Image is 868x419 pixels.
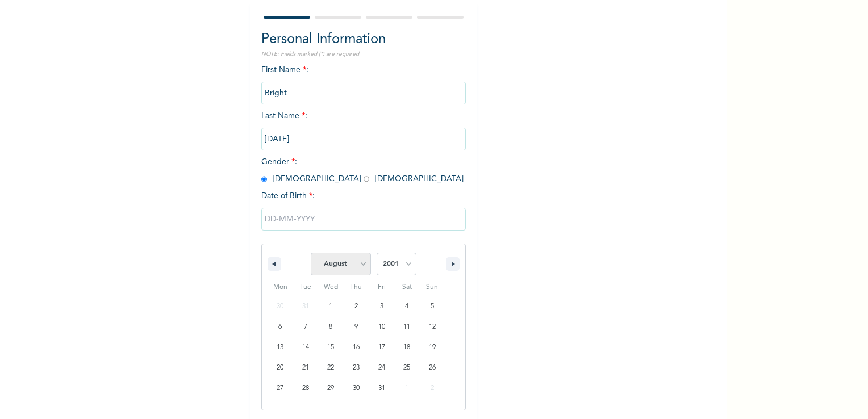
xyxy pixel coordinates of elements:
[419,278,445,296] span: Sun
[429,337,436,358] span: 19
[369,358,394,378] button: 24
[431,296,434,317] span: 5
[403,337,410,358] span: 18
[302,378,309,399] span: 28
[318,296,344,317] button: 1
[261,208,466,231] input: DD-MM-YYYY
[268,337,293,358] button: 13
[354,296,358,317] span: 2
[394,358,420,378] button: 25
[277,378,283,399] span: 27
[419,317,445,337] button: 12
[378,317,385,337] span: 10
[353,337,360,358] span: 16
[353,358,360,378] span: 23
[394,337,420,358] button: 18
[318,337,344,358] button: 15
[261,82,466,104] input: Enter your first name
[261,30,466,50] h2: Personal Information
[261,112,466,143] span: Last Name :
[353,378,360,399] span: 30
[302,337,309,358] span: 14
[293,378,319,399] button: 28
[369,378,394,399] button: 31
[369,317,394,337] button: 10
[380,296,383,317] span: 3
[344,378,369,399] button: 30
[268,317,293,337] button: 6
[261,50,466,58] p: NOTE: Fields marked (*) are required
[268,378,293,399] button: 27
[378,378,385,399] span: 31
[261,66,466,97] span: First Name :
[329,296,332,317] span: 1
[293,358,319,378] button: 21
[429,358,436,378] span: 26
[318,278,344,296] span: Wed
[344,296,369,317] button: 2
[369,278,394,296] span: Fri
[277,358,283,378] span: 20
[344,278,369,296] span: Thu
[261,128,466,150] input: Enter your last name
[369,337,394,358] button: 17
[354,317,358,337] span: 9
[429,317,436,337] span: 12
[261,190,315,202] span: Date of Birth :
[304,317,307,337] span: 7
[277,337,283,358] span: 13
[318,317,344,337] button: 8
[403,358,410,378] span: 25
[327,337,334,358] span: 15
[278,317,282,337] span: 6
[329,317,332,337] span: 8
[318,358,344,378] button: 22
[344,317,369,337] button: 9
[394,296,420,317] button: 4
[261,158,464,183] span: Gender : [DEMOGRAPHIC_DATA] [DEMOGRAPHIC_DATA]
[403,317,410,337] span: 11
[394,278,420,296] span: Sat
[394,317,420,337] button: 11
[293,317,319,337] button: 7
[318,378,344,399] button: 29
[405,296,408,317] span: 4
[344,337,369,358] button: 16
[419,358,445,378] button: 26
[344,358,369,378] button: 23
[419,337,445,358] button: 19
[293,278,319,296] span: Tue
[327,378,334,399] span: 29
[419,296,445,317] button: 5
[369,296,394,317] button: 3
[327,358,334,378] span: 22
[378,337,385,358] span: 17
[268,278,293,296] span: Mon
[293,337,319,358] button: 14
[378,358,385,378] span: 24
[268,358,293,378] button: 20
[302,358,309,378] span: 21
